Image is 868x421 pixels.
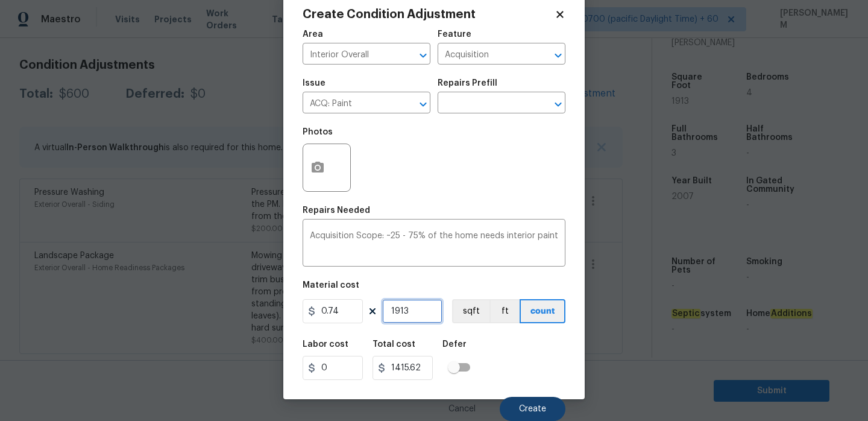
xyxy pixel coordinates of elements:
[415,96,432,113] button: Open
[489,299,520,323] button: ft
[448,405,476,414] span: Cancel
[519,405,546,414] span: Create
[438,79,497,87] h5: Repairs Prefill
[303,206,370,215] h5: Repairs Needed
[373,340,415,349] h5: Total cost
[550,47,567,64] button: Open
[310,232,558,257] textarea: Acquisition Scope: ~25 - 75% of the home needs interior paint
[303,79,325,87] h5: Issue
[303,128,333,136] h5: Photos
[303,281,359,290] h5: Material cost
[520,299,565,323] button: count
[303,340,348,349] h5: Labor cost
[452,299,489,323] button: sqft
[500,397,565,421] button: Create
[438,30,471,39] h5: Feature
[303,30,323,39] h5: Area
[442,340,467,349] h5: Defer
[550,96,567,113] button: Open
[303,8,555,21] h2: Create Condition Adjustment
[429,397,495,421] button: Cancel
[415,47,432,64] button: Open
